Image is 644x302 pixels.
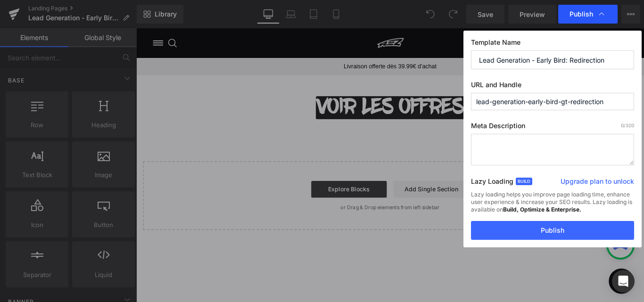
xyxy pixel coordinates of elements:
[503,206,581,213] strong: Build, Optimize & Enterprise.
[612,270,635,293] div: Open Intercom Messenger
[516,178,532,185] span: Build
[14,6,35,27] button: Basculer le menu
[471,81,634,93] label: URL and Handle
[531,270,559,298] div: Ouvrir le chat
[471,38,634,50] label: Template Name
[471,122,634,134] label: Meta Description
[471,191,634,221] div: Lazy loading helps you improve page loading time, enhance user experience & increase your SEO res...
[529,11,540,22] a: Compte
[197,171,281,190] a: Explore Blocks
[570,10,593,18] span: Publish
[270,9,301,24] img: Rez Energy Drink
[508,14,524,22] p: VIP
[289,171,374,190] a: Add Single Section
[471,221,634,240] button: Publish
[471,175,513,191] label: Lazy Loading
[23,198,548,204] p: or Drag & Drop elements from left sidebar
[202,76,369,102] a: VOIR LES OFFRES
[621,122,634,128] span: /320
[561,177,634,190] a: Upgrade plan to unlock
[507,11,524,14] p: Devenir
[14,39,556,47] p: Livraison offerte dès 39.99€ d'achat
[35,11,46,22] a: Recherche
[621,122,624,128] span: 0
[507,11,524,22] a: Devenir VIP
[270,9,301,24] a: Rez®
[202,77,368,102] span: VOIR LES OFFRES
